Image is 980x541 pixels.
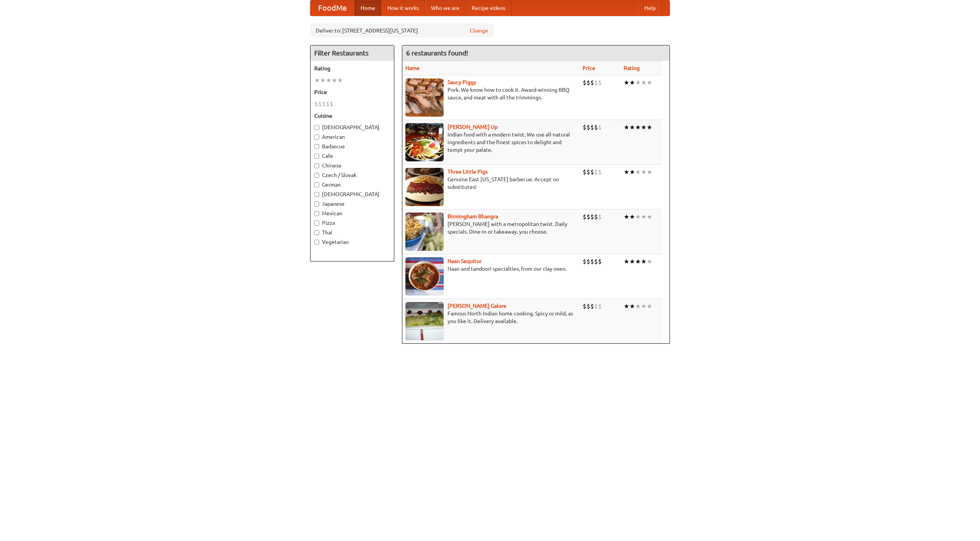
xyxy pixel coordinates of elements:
[314,181,390,188] label: German
[594,168,598,176] li: $
[624,78,629,87] li: ★
[314,238,390,246] label: Vegetarian
[647,78,652,87] li: ★
[583,168,586,176] li: $
[405,265,577,273] p: Naan and tandoori specialties, from our clay oven.
[314,133,390,141] label: American
[641,168,647,176] li: ★
[586,302,590,310] li: $
[320,76,326,84] li: ★
[405,213,444,251] img: bhangra.jpg
[598,168,602,176] li: $
[598,78,602,87] li: $
[337,76,343,84] li: ★
[406,49,468,57] ng-pluralize: 6 restaurants found!
[647,302,652,310] li: ★
[465,0,511,16] a: Recipe videos
[629,78,635,87] li: ★
[624,302,629,310] li: ★
[405,123,444,161] img: curryup.jpg
[590,213,594,221] li: $
[318,100,322,108] li: $
[470,27,488,34] a: Change
[405,86,577,101] p: Pork. We know how to cook it. Award-winning BBQ sauce, and meat with all the trimmings.
[425,0,465,16] a: Who we are
[330,100,333,108] li: $
[598,257,602,266] li: $
[629,123,635,132] li: ★
[314,163,319,168] input: Chinese
[638,0,662,16] a: Help
[641,123,647,132] li: ★
[647,213,652,221] li: ★
[314,210,390,217] label: Mexican
[322,100,326,108] li: $
[598,213,602,221] li: $
[381,0,425,16] a: How it works
[326,100,330,108] li: $
[405,168,444,206] img: littlepigs.jpg
[586,78,590,87] li: $
[448,258,482,264] a: Naan Sequitur
[448,169,488,175] b: Three Little Pigs
[326,76,332,84] li: ★
[332,76,337,84] li: ★
[314,144,319,149] input: Barbecue
[590,257,594,266] li: $
[583,78,586,87] li: $
[314,171,390,179] label: Czech / Slovak
[314,154,319,159] input: Cafe
[314,201,319,206] input: Japanese
[314,229,390,236] label: Thai
[310,24,494,37] div: Deliver to: [STREET_ADDRESS][US_STATE]
[635,213,641,221] li: ★
[647,123,652,132] li: ★
[624,213,629,221] li: ★
[314,230,319,235] input: Thai
[641,257,647,266] li: ★
[405,65,420,71] a: Name
[448,79,476,85] a: Saucy Piggy
[590,78,594,87] li: $
[314,143,390,150] label: Barbecue
[314,221,319,226] input: Pizza
[314,240,319,245] input: Vegetarian
[405,310,577,325] p: Famous North Indian home cooking. Spicy or mild, as you like it. Delivery available.
[405,257,444,296] img: naansequitur.jpg
[641,78,647,87] li: ★
[598,123,602,132] li: $
[448,124,498,130] a: [PERSON_NAME] Up
[405,78,444,117] img: saucy.jpg
[314,125,319,130] input: [DEMOGRAPHIC_DATA]
[314,211,319,216] input: Mexican
[310,45,394,61] h4: Filter Restaurants
[590,168,594,176] li: $
[314,192,319,197] input: [DEMOGRAPHIC_DATA]
[641,302,647,310] li: ★
[314,173,319,178] input: Czech / Slovak
[405,302,444,340] img: currygalore.jpg
[448,303,506,309] a: [PERSON_NAME] Galore
[647,168,652,176] li: ★
[586,213,590,221] li: $
[583,123,586,132] li: $
[624,168,629,176] li: ★
[314,190,390,198] label: [DEMOGRAPHIC_DATA]
[635,78,641,87] li: ★
[586,257,590,266] li: $
[314,65,390,72] h5: Rating
[594,123,598,132] li: $
[624,123,629,132] li: ★
[405,131,577,154] p: Indian food with a modern twist. We use all-natural ingredients and the finest spices to delight ...
[314,152,390,160] label: Cafe
[629,168,635,176] li: ★
[594,213,598,221] li: $
[314,112,390,120] h5: Cuisine
[635,257,641,266] li: ★
[583,65,595,71] a: Price
[594,257,598,266] li: $
[635,168,641,176] li: ★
